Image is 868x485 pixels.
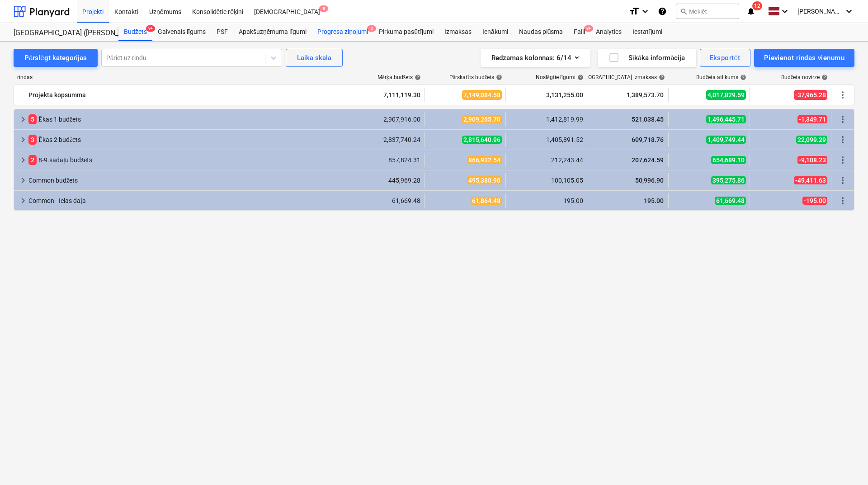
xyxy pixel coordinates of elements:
span: help [657,74,665,80]
span: 2 [28,155,37,165]
div: Mērķa budžets [377,74,421,81]
span: [PERSON_NAME] Grāmatnieks [797,8,843,15]
span: help [576,74,584,80]
div: Progresa ziņojumi [312,23,373,41]
a: Pirkuma pasūtījumi [373,23,439,41]
div: Laika skala [297,52,331,64]
span: 9+ [584,25,593,32]
i: format_size [629,6,640,17]
span: 521,038.45 [631,116,665,123]
span: 2 [367,25,376,32]
i: keyboard_arrow_down [640,6,651,17]
span: Vairāk darbību [837,89,848,100]
div: Analytics [590,23,627,41]
button: Sīkāka informācija [598,49,696,67]
div: 61,669.48 [347,197,420,204]
button: Eksportēt [700,49,750,67]
div: Budžets [118,23,152,41]
button: Meklēt [676,4,739,19]
div: rindas [14,74,344,81]
button: Pārslēgt kategorijas [14,49,98,67]
div: Budžeta atlikums [696,74,746,81]
a: Budžets9+ [118,23,152,41]
div: Redzamas kolonnas : 6/14 [491,52,580,64]
div: 445,969.28 [347,177,420,184]
span: keyboard_arrow_right [18,155,28,165]
div: 212,243.44 [509,156,583,164]
span: keyboard_arrow_right [18,114,28,125]
a: Ienākumi [477,23,514,41]
button: Pievienot rindas vienumu [754,49,854,67]
a: Faili9+ [568,23,590,41]
span: 61,669.48 [715,197,746,205]
div: Faili [568,23,590,41]
a: Izmaksas [439,23,477,41]
iframe: Chat Widget [823,442,868,485]
span: -49,411.63 [794,176,827,184]
span: 2,909,265.70 [462,115,502,123]
div: Ēkas 2 budžets [28,132,339,147]
span: 609,718.76 [631,136,665,143]
div: Eksportēt [710,52,741,64]
span: 9+ [146,25,155,32]
span: help [738,74,746,80]
span: 395,275.86 [711,176,746,184]
span: 50,996.90 [634,177,665,184]
span: Vairāk darbību [837,175,848,186]
span: keyboard_arrow_right [18,134,28,145]
span: Vairāk darbību [837,195,848,206]
span: 1,409,749.44 [706,136,746,144]
span: search [680,8,687,15]
span: help [820,74,828,80]
span: 1,496,445.71 [706,115,746,123]
a: Galvenais līgums [152,23,211,41]
div: Projekta kopsumma [28,88,339,102]
div: [GEOGRAPHIC_DATA] ([PERSON_NAME] - PRJ2002936 un PRJ2002937) 2601965 [14,28,108,38]
div: 857,824.31 [347,156,420,164]
span: Vairāk darbību [837,114,848,125]
i: notifications [746,6,755,17]
span: 8 [319,5,328,12]
span: 195.00 [643,197,665,204]
div: 1,405,891.52 [509,136,583,143]
a: Apakšuzņēmuma līgumi [233,23,312,41]
div: Ēkas 1 budžets [28,112,339,127]
span: 7,149,084.58 [462,90,502,100]
span: help [494,74,502,80]
span: keyboard_arrow_right [18,175,28,186]
div: Pievienot rindas vienumu [764,52,844,64]
span: 207,624.59 [631,156,665,164]
div: 3,131,255.00 [509,88,583,102]
div: Sīkāka informācija [609,52,685,64]
div: [DEMOGRAPHIC_DATA] izmaksas [576,74,665,81]
span: -1,349.71 [797,115,827,123]
span: 22,099.29 [796,136,827,144]
button: Laika skala [286,49,343,67]
a: PSF [211,23,233,41]
i: Zināšanu pamats [658,6,667,17]
span: 5 [28,114,37,124]
div: Common - Ielas daļa [28,193,339,208]
a: Progresa ziņojumi2 [312,23,373,41]
div: 100,105.05 [509,177,583,184]
div: Budžeta novirze [781,74,828,81]
span: 2,815,640.96 [462,136,502,144]
div: Noslēgtie līgumi [536,74,584,81]
span: 3 [28,135,37,145]
a: Naudas plūsma [514,23,569,41]
i: keyboard_arrow_down [844,6,854,17]
span: Vairāk darbību [837,155,848,165]
div: Pārslēgt kategorijas [24,52,87,64]
span: -9,108.23 [797,156,827,164]
a: Iestatījumi [627,23,668,41]
span: keyboard_arrow_right [18,195,28,206]
div: 2,837,740.24 [347,136,420,143]
span: help [413,74,421,80]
